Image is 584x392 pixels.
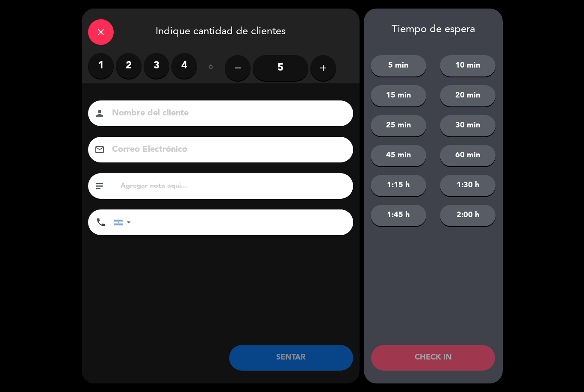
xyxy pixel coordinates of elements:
[440,115,496,136] button: 30 min
[364,24,503,36] div: Tiempo de espera
[440,145,496,166] button: 60 min
[440,85,496,106] button: 20 min
[197,53,225,83] div: ó
[371,55,426,77] button: 5 min
[171,53,197,79] label: 4
[96,217,106,227] i: phone
[440,55,496,77] button: 10 min
[94,144,105,155] i: email
[440,205,496,226] button: 2:00 h
[111,142,342,157] input: Correo Electrónico
[120,180,347,192] input: Agregar nota aquí...
[371,345,495,371] button: CHECK IN
[94,181,105,191] i: subject
[371,175,426,196] button: 1:15 h
[229,345,353,371] button: SENTAR
[225,55,251,81] button: remove
[371,115,426,136] button: 25 min
[82,9,360,53] div: Indique cantidad de clientes
[233,63,243,73] i: remove
[310,55,336,81] button: add
[371,85,426,106] button: 15 min
[371,205,426,226] button: 1:45 h
[144,53,169,79] label: 3
[371,145,426,166] button: 45 min
[114,210,134,235] div: Argentina: +54
[440,175,496,196] button: 1:30 h
[116,53,142,79] label: 2
[111,106,342,121] input: Nombre del cliente
[96,27,106,37] i: close
[88,53,114,79] label: 1
[94,108,105,118] i: person
[318,63,328,73] i: add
